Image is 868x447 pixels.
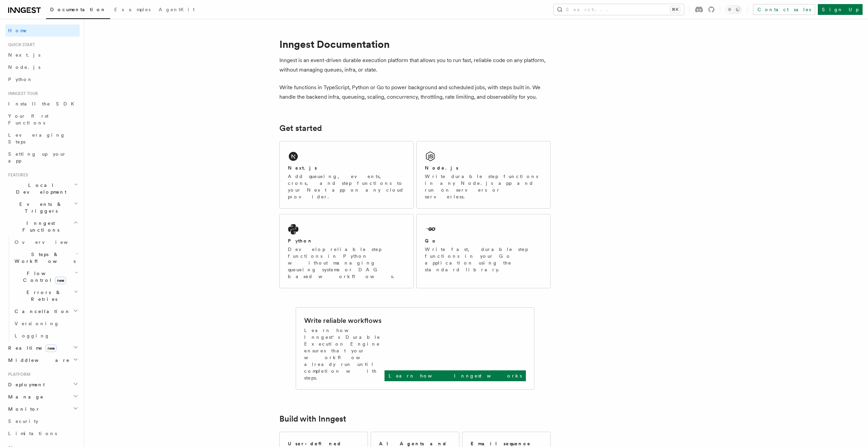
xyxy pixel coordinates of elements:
span: Cancellation [12,308,71,315]
a: Install the SDK [5,98,80,110]
kbd: ⌘K [670,6,680,13]
span: Platform [5,372,31,377]
span: Quick start [5,42,35,47]
span: Node.js [8,64,40,70]
button: Events & Triggers [5,198,80,217]
span: Steps & Workflows [12,251,76,265]
a: Examples [110,2,155,18]
a: Next.jsAdd queueing, events, crons, and step functions to your Next app on any cloud provider. [279,141,414,209]
span: Examples [114,7,151,12]
p: Add queueing, events, crons, and step functions to your Next app on any cloud provider. [288,173,405,200]
span: Documentation [50,7,106,12]
a: Contact sales [753,4,815,15]
p: Develop reliable step functions in Python without managing queueing systems or DAG based workflows. [288,246,405,280]
button: Search...⌘K [554,4,684,15]
a: Logging [12,330,80,342]
button: Realtimenew [5,342,80,354]
a: Node.jsWrite durable step functions in any Node.js app and run on servers or serverless. [416,141,551,209]
span: new [45,345,57,352]
h2: Write reliable workflows [304,316,381,325]
span: Inngest Functions [5,220,73,233]
h2: Go [425,237,437,244]
a: Security [5,415,80,427]
a: Setting up your app [5,148,80,167]
span: new [55,277,66,284]
span: Logging [15,333,50,338]
span: Versioning [15,321,59,326]
h2: Next.js [288,164,317,171]
a: Leveraging Steps [5,129,80,148]
span: Next.js [8,52,40,58]
button: Cancellation [12,305,80,317]
span: Errors & Retries [12,289,74,303]
span: Overview [15,239,84,245]
button: Flow Controlnew [12,267,80,286]
a: Overview [12,236,80,248]
a: Versioning [12,317,80,330]
button: Local Development [5,179,80,198]
a: Home [5,24,80,37]
a: Python [5,73,80,85]
p: Write fast, durable step functions in your Go application using the standard library. [425,246,542,273]
p: Learn how Inngest's Durable Execution Engine ensures that your workflow already run until complet... [304,327,384,381]
div: Inngest Functions [5,236,80,342]
span: Events & Triggers [5,201,74,214]
span: Install the SDK [8,101,78,106]
a: Limitations [5,427,80,440]
span: Flow Control [12,270,75,284]
button: Manage [5,391,80,403]
a: Your first Functions [5,110,80,129]
span: Realtime [5,345,57,351]
span: Manage [5,393,44,400]
button: Steps & Workflows [12,248,80,267]
span: Your first Functions [8,113,48,125]
span: Setting up your app [8,151,66,163]
span: Leveraging Steps [8,132,65,144]
a: AgentKit [155,2,199,18]
h1: Inngest Documentation [279,38,551,50]
span: Security [8,419,38,424]
span: Features [5,172,28,178]
button: Deployment [5,378,80,391]
span: Limitations [8,431,57,436]
span: Local Development [5,182,74,195]
span: Deployment [5,381,45,388]
span: Monitor [5,406,40,412]
a: Learn how Inngest works [384,370,526,381]
p: Write durable step functions in any Node.js app and run on servers or serverless. [425,173,542,200]
button: Toggle dark mode [726,5,742,14]
a: GoWrite fast, durable step functions in your Go application using the standard library. [416,214,551,288]
a: Next.js [5,49,80,61]
h2: Node.js [425,164,458,171]
p: Write functions in TypeScript, Python or Go to power background and scheduled jobs, with steps bu... [279,83,551,102]
p: Inngest is an event-driven durable execution platform that allows you to run fast, reliable code ... [279,56,551,75]
button: Middleware [5,354,80,366]
a: PythonDevelop reliable step functions in Python without managing queueing systems or DAG based wo... [279,214,414,288]
a: Get started [279,123,322,133]
a: Build with Inngest [279,414,346,424]
span: Middleware [5,357,70,364]
span: Python [8,77,33,82]
a: Documentation [46,2,110,19]
span: Home [8,27,27,34]
button: Errors & Retries [12,286,80,305]
h2: Python [288,237,313,244]
p: Learn how Inngest works [389,372,522,379]
button: Inngest Functions [5,217,80,236]
span: Inngest tour [5,91,38,96]
button: Monitor [5,403,80,415]
span: AgentKit [159,7,195,12]
a: Sign Up [818,4,863,15]
a: Node.js [5,61,80,73]
h2: Email sequence [471,440,531,447]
